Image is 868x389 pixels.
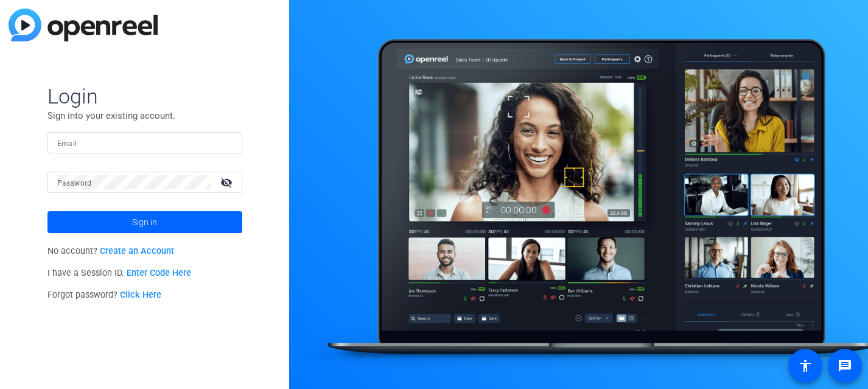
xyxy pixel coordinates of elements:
span: I have a Session ID. [47,268,192,278]
p: Sign into your existing account. [47,109,242,122]
mat-icon: message [838,359,852,373]
a: Enter Code Here [127,268,191,278]
img: blue-gradient.svg [9,9,158,41]
input: Enter Email Address [57,135,233,150]
span: Sign in [132,207,157,237]
mat-icon: accessibility [798,359,813,373]
span: Login [47,83,242,109]
a: Create an Account [100,246,174,256]
span: Forgot password? [47,290,162,300]
mat-label: Password [57,179,92,187]
mat-icon: visibility_off [213,173,242,191]
mat-label: Email [57,139,77,148]
a: Click Here [120,290,161,300]
button: Sign in [47,211,242,233]
span: No account? [47,246,175,256]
